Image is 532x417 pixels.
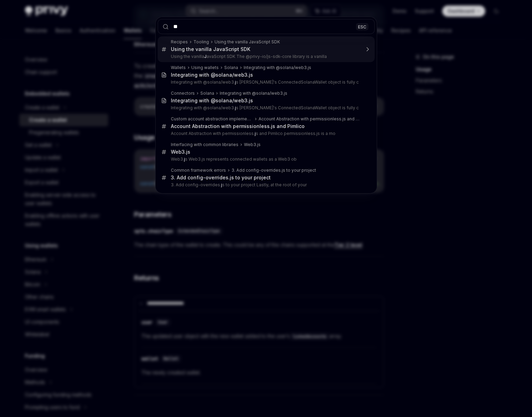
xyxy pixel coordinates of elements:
b: j [184,156,185,162]
div: Web3.js [244,142,261,147]
div: Solana [224,65,238,70]
div: Custom account abstraction implementation [171,116,253,122]
b: j [255,131,256,136]
div: Integrating with @solana/web3.js [220,91,287,96]
div: 3. Add config-overrides.js to your project [232,168,316,173]
div: Using the vanilla JavaScript SDK [215,39,280,45]
b: j [235,79,236,85]
div: Recipes [171,39,188,45]
p: Integrating with @solana/web3. s [PERSON_NAME]'s ConnectedSolanaWallet object is fully c [171,79,360,85]
div: Common framework errors [171,168,226,173]
div: 3. Add config-overrides.js to your project [171,175,271,181]
div: Integrating with @solana/web3.js [171,97,253,104]
div: Web3.js [171,149,190,155]
div: Account Abstraction with permissionless.js and Pimlico [259,116,360,122]
div: Interfacing with common libraries [171,142,238,147]
b: j [221,182,222,187]
p: Integrating with @solana/web3. s [PERSON_NAME]'s ConnectedSolanaWallet object is fully c [171,105,360,111]
p: 3. Add config-overrides. s to your project Lastly, at the root of your [171,182,360,188]
p: Account Abstraction with permissionless. s and Pimlico permissionless.js is a mo [171,131,360,136]
div: Tooling [193,39,209,45]
b: J [204,54,207,59]
div: ESC [356,23,368,30]
div: Integrating with @solana/web3.js [244,65,311,70]
p: Using the vanilla avaScript SDK The @privy-io/js-sdk-core library is a vanilla [171,54,360,59]
div: Using wallets [191,65,219,70]
div: Wallets [171,65,186,70]
div: Solana [200,91,214,96]
div: Integrating with @solana/web3.js [171,72,253,78]
div: Using the vanilla JavaScript SDK [171,46,250,52]
div: Connectors [171,91,195,96]
div: Account Abstraction with permissionless.js and Pimlico [171,123,305,129]
p: Web3. s Web3.js represents connected wallets as a Web3 ob [171,156,360,162]
b: j [235,105,236,110]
